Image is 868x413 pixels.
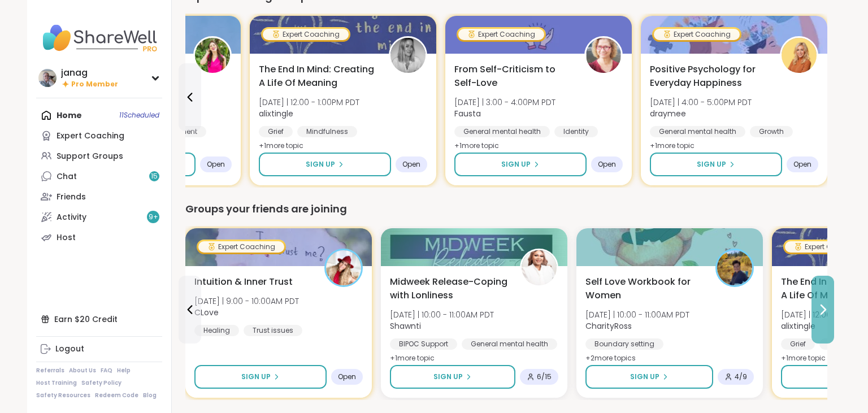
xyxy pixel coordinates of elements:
a: Host Training [36,379,77,387]
a: Help [117,367,131,375]
div: Activity [57,212,86,223]
button: Sign Up [650,153,782,176]
span: Open [207,160,225,169]
span: [DATE] | 10:00 - 11:00AM PDT [390,309,494,320]
div: Host [57,232,76,244]
span: Open [793,160,811,169]
b: draymee [650,108,686,119]
span: Sign Up [306,159,335,169]
a: About Us [69,367,96,375]
div: BIPOC Support [390,338,457,350]
span: Open [402,160,420,169]
a: Activity9+ [36,207,162,227]
span: 9 + [149,212,158,222]
span: Pro Member [71,80,118,89]
span: Sign Up [433,372,463,382]
b: alixtingle [781,320,815,332]
span: [DATE] | 12:00 - 1:00PM PDT [259,97,359,108]
b: alixtingle [259,108,293,119]
span: From Self-Criticism to Self-Love [454,63,572,90]
a: Friends [36,186,162,207]
a: Logout [36,339,162,359]
img: Fausta [586,38,621,73]
b: CharityRoss [585,320,632,332]
div: Support Groups [57,151,123,162]
div: Identity [554,126,598,137]
div: janag [61,67,118,79]
img: stephaniemthoma [195,38,230,73]
a: Redeem Code [95,392,138,399]
button: Sign Up [454,153,587,176]
a: Safety Policy [81,379,121,387]
div: General mental health [454,126,550,137]
span: [DATE] | 9:00 - 10:00AM PDT [194,295,299,307]
span: The End In Mind: Creating A Life Of Meaning [259,63,376,90]
div: Logout [55,344,84,355]
div: Grief [781,338,815,350]
div: Expert Coaching [654,29,740,40]
span: Sign Up [501,159,531,169]
span: Open [338,372,356,381]
div: Boundary setting [585,338,663,350]
img: CLove [326,250,361,285]
img: ShareWell Nav Logo [36,18,162,58]
img: janag [38,69,57,87]
div: Expert Coaching [198,241,284,253]
div: Groups your friends are joining [185,201,827,217]
div: General mental health [650,126,745,137]
a: Support Groups [36,146,162,166]
div: Expert Coaching [263,29,349,40]
span: [DATE] | 4:00 - 5:00PM PDT [650,97,752,108]
div: Healing [194,325,239,336]
img: Shawnti [522,250,557,285]
img: draymee [782,38,817,73]
b: Fausta [454,108,481,119]
button: Sign Up [259,153,391,176]
b: CLove [194,307,219,318]
span: Sign Up [241,372,271,382]
span: Intuition & Inner Trust [194,275,293,289]
button: Sign Up [585,365,713,389]
div: Earn $20 Credit [36,309,162,329]
div: Grief [259,126,293,137]
span: Positive Psychology for Everyday Happiness [650,63,767,90]
span: Midweek Release-Coping with Lonliness [390,275,507,302]
span: [DATE] | 3:00 - 4:00PM PDT [454,97,555,108]
a: Safety Resources [36,392,90,399]
div: Trust issues [244,325,302,336]
button: Sign Up [194,365,327,389]
span: Self Love Workbook for Women [585,275,703,302]
span: Sign Up [630,372,659,382]
div: General mental health [462,338,557,350]
a: Referrals [36,367,64,375]
a: Expert Coaching [36,125,162,146]
a: Chat15 [36,166,162,186]
div: Chat [57,171,77,182]
div: Expert Coaching [458,29,544,40]
div: Friends [57,192,86,203]
a: Blog [143,392,157,399]
a: Host [36,227,162,247]
div: Mindfulness [297,126,357,137]
div: Growth [750,126,793,137]
span: [DATE] | 10:00 - 11:00AM PDT [585,309,689,320]
b: Shawnti [390,320,421,332]
img: alixtingle [390,38,426,73]
span: 15 [151,172,158,181]
span: Open [598,160,616,169]
div: Expert Coaching [57,131,124,142]
button: Sign Up [390,365,515,389]
span: Sign Up [697,159,726,169]
span: 6 / 15 [537,372,552,381]
img: CharityRoss [717,250,752,285]
a: FAQ [101,367,112,375]
span: 4 / 9 [735,372,747,381]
